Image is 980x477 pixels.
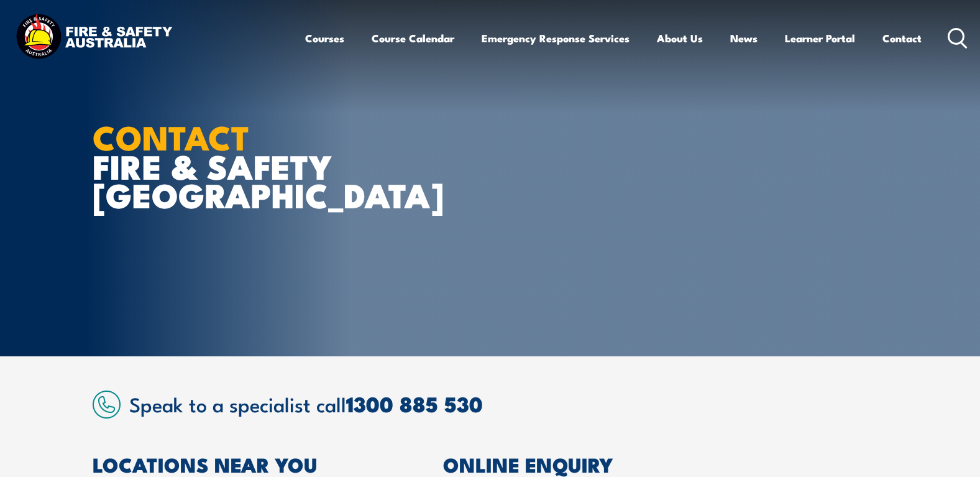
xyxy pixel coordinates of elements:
strong: CONTACT [93,110,250,162]
h2: LOCATIONS NEAR YOU [93,455,387,473]
a: News [730,22,758,55]
a: Learner Portal [785,22,855,55]
h1: FIRE & SAFETY [GEOGRAPHIC_DATA] [93,122,400,209]
a: Courses [305,22,344,55]
a: Course Calendar [372,22,454,55]
h2: ONLINE ENQUIRY [443,455,888,473]
a: Emergency Response Services [482,22,630,55]
h2: Speak to a specialist call [129,392,888,415]
a: About Us [657,22,703,55]
a: Contact [882,22,922,55]
a: 1300 885 530 [346,387,483,420]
